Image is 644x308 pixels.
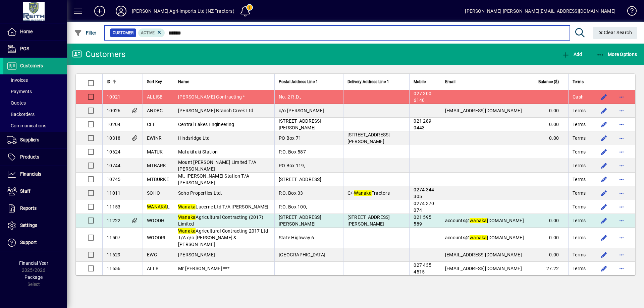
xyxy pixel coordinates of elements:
button: More options [616,146,627,157]
span: MTBARK [147,163,166,168]
span: 10624 [107,149,120,155]
span: Terms [573,121,586,128]
span: More Options [596,52,637,57]
button: More options [616,160,627,171]
td: 0.00 [528,131,568,145]
span: Support [20,240,37,245]
span: Email [445,78,455,85]
button: More options [616,249,627,260]
a: Suppliers [3,132,67,148]
span: 10744 [107,163,120,168]
div: ID [107,78,122,85]
span: accounts@ [DOMAIN_NAME] [445,218,524,223]
a: Support [3,234,67,251]
span: Add [562,52,582,57]
div: Customers [72,49,125,60]
span: [STREET_ADDRESS][PERSON_NAME] [347,214,390,227]
a: Staff [3,183,67,200]
button: More options [616,215,627,226]
span: Home [20,29,33,34]
span: 10318 [107,135,120,141]
span: Terms [573,148,586,155]
span: Quotes [7,100,26,106]
em: wanaka [470,218,487,223]
a: Home [3,23,67,40]
span: PO Box 71 [279,135,301,141]
span: Name [178,78,189,85]
span: [STREET_ADDRESS] [279,177,321,182]
button: Edit [599,232,609,243]
td: 0.00 [528,248,568,262]
button: Edit [599,188,609,198]
span: Terms [573,251,586,258]
span: [EMAIL_ADDRESS][DOMAIN_NAME] [445,108,522,113]
span: accounts@ [DOMAIN_NAME] [445,235,524,240]
button: Edit [599,201,609,212]
span: Package [24,274,43,280]
span: State Highway 6 [279,235,314,240]
a: Financials [3,166,67,183]
span: 027 435 4515 [414,262,431,274]
span: 0274 370 074 [414,201,434,213]
a: POS [3,41,67,57]
span: Filter [74,30,97,36]
button: Edit [599,160,609,171]
button: Add [560,48,584,60]
span: 10745 [107,177,120,182]
mat-chip: Activation Status: Active [138,28,165,37]
button: Filter [72,27,98,39]
span: Matukituki Station [178,149,218,155]
span: ALLISB [147,94,163,100]
span: 0274 344 305 [414,187,434,199]
span: Agricultural Contracting 2017 Ltd T/A c/o [PERSON_NAME] & [PERSON_NAME] [178,228,268,247]
td: 27.22 [528,262,568,275]
span: c/o [PERSON_NAME] [279,108,324,113]
span: [EMAIL_ADDRESS][DOMAIN_NAME] [445,252,522,257]
em: WANAKA [147,204,167,209]
div: Email [445,78,524,85]
span: Reports [20,205,37,211]
a: Knowledge Base [622,1,636,23]
span: SOHO [147,190,160,196]
button: More options [616,119,627,130]
span: [STREET_ADDRESS][PERSON_NAME] [347,132,390,144]
span: WOODRL [147,235,167,240]
span: [PERSON_NAME] [178,252,215,257]
a: Payments [3,86,67,97]
span: Terms [573,107,586,114]
span: Mt. [PERSON_NAME] Station T/A [PERSON_NAME] [178,173,249,185]
span: Terms [573,203,586,210]
span: Agricultural Contracting (2017) Limited [178,214,263,227]
a: Invoices [3,74,67,86]
span: Cash [573,94,584,100]
span: Balance ($) [538,78,559,85]
div: [PERSON_NAME] Agri-Imports Ltd (NZ Tractors) [132,6,234,16]
div: Mobile [414,78,437,85]
span: Terms [573,162,586,169]
button: More options [616,188,627,198]
span: [EMAIL_ADDRESS][DOMAIN_NAME] [445,266,522,271]
a: Quotes [3,97,67,109]
span: Mr [PERSON_NAME] *** [178,266,229,271]
span: EWINR [147,135,162,141]
span: 021 595 589 [414,214,431,227]
button: More Options [595,48,639,60]
span: [STREET_ADDRESS][PERSON_NAME] [279,118,321,130]
button: More options [616,105,627,116]
span: [PERSON_NAME] Contracting * [178,94,245,100]
span: Settings [20,223,37,228]
em: Wanaka [178,204,196,209]
span: Terms [573,176,586,183]
button: Edit [599,146,609,157]
span: PO Box 119, [279,163,305,168]
div: Name [178,78,270,85]
span: ID [107,78,110,85]
span: POS [20,46,29,51]
span: MATUK [147,149,163,155]
button: Edit [599,91,609,102]
button: More options [616,133,627,143]
span: [STREET_ADDRESS][PERSON_NAME] [279,214,321,227]
span: 11507 [107,235,120,240]
span: Invoices [7,77,28,83]
span: 10026 [107,108,120,113]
